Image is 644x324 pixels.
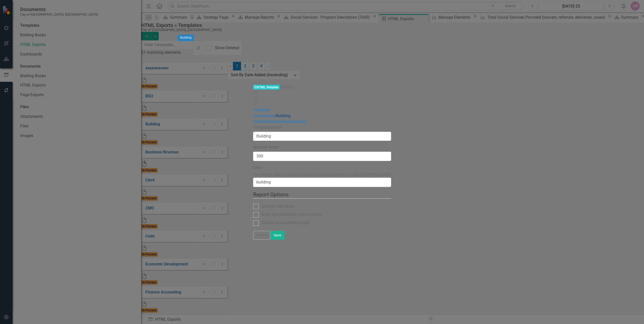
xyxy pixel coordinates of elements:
button: Cancel [253,231,270,240]
span: » [274,113,276,118]
legend: Report Options [253,191,391,199]
span: HTML Template [253,85,280,90]
div: Enable accessibility plugin [262,220,309,226]
span: You will be able to access this report once generated at [URL][DOMAIN_NAME] [253,172,391,177]
div: Building [178,35,194,41]
div: Keep the published report private [262,212,322,218]
label: Template Name [253,125,391,130]
a: Recipients [288,119,307,124]
a: Scorecards [253,113,274,118]
label: Link [253,165,391,171]
div: Include Top Menu [262,204,294,209]
a: Schedules [269,119,288,124]
span: Building [280,85,294,89]
a: »Building [274,113,290,118]
a: Contents [253,119,269,124]
a: Template [253,107,270,112]
label: Window Width [253,145,391,150]
button: Save [270,231,284,240]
